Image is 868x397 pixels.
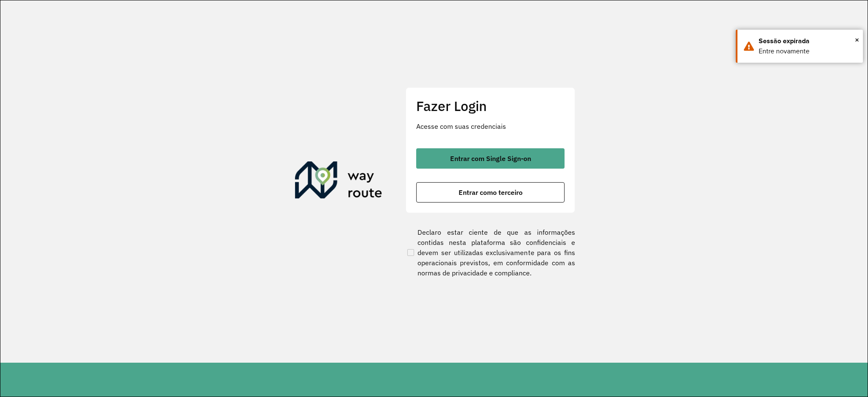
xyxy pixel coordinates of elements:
[295,161,382,202] img: Roteirizador AmbevTech
[406,227,575,278] label: Declaro estar ciente de que as informações contidas nesta plataforma são confidenciais e devem se...
[855,33,859,46] span: ×
[416,98,565,114] h2: Fazer Login
[459,189,523,196] span: Entrar como terceiro
[855,33,859,46] button: Close
[416,148,565,169] button: button
[416,182,565,203] button: button
[759,36,857,46] div: Sessão expirada
[759,46,857,56] div: Entre novamente
[450,155,531,162] span: Entrar com Single Sign-on
[416,121,565,131] p: Acesse com suas credenciais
